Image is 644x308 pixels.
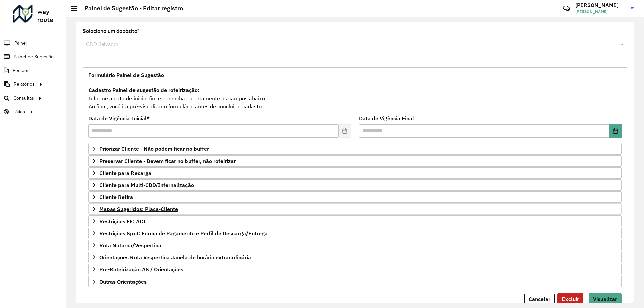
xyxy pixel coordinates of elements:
[559,1,574,16] a: Contato Rápido
[77,5,183,12] h2: Painel de Sugestão - Editar registro
[88,114,150,122] label: Data de Vigência Inicial
[589,293,622,305] button: Visualizar
[13,95,34,102] span: Consultas
[99,279,147,284] span: Outras Orientações
[575,2,626,8] h3: [PERSON_NAME]
[88,72,164,78] span: Formulário Painel de Sugestão
[88,86,622,111] div: Informe a data de inicio, fim e preencha corretamente os campos abaixo. Ao final, você irá pré-vi...
[88,179,622,191] a: Cliente para Multi-CDD/Internalização
[609,124,622,138] button: Choose Date
[575,9,626,15] span: [PERSON_NAME]
[524,293,555,305] button: Cancelar
[88,276,622,287] a: Outras Orientações
[14,53,54,60] span: Painel de Sugestão
[359,114,414,122] label: Data de Vigência Final
[99,146,209,151] span: Priorizar Cliente - Não podem ficar no buffer
[99,194,133,200] span: Cliente Retira
[99,243,161,248] span: Rota Noturna/Vespertina
[88,203,622,215] a: Mapas Sugeridos: Placa-Cliente
[593,296,617,302] span: Visualizar
[99,267,183,272] span: Pre-Roteirização AS / Orientações
[99,231,268,236] span: Restrições Spot: Forma de Pagamento e Perfil de Descarga/Entrega
[88,240,622,251] a: Rota Noturna/Vespertina
[89,87,199,94] strong: Cadastro Painel de sugestão de roteirização:
[99,219,146,224] span: Restrições FF: ACT
[14,81,35,88] span: Relatórios
[14,40,27,47] span: Painel
[83,27,139,35] label: Selecione um depósito
[13,108,25,115] span: Tático
[99,170,151,176] span: Cliente para Recarga
[13,67,30,74] span: Pedidos
[99,206,178,212] span: Mapas Sugeridos: Placa-Cliente
[88,191,622,203] a: Cliente Retira
[88,264,622,275] a: Pre-Roteirização AS / Orientações
[88,215,622,227] a: Restrições FF: ACT
[99,158,236,164] span: Preservar Cliente - Devem ficar no buffer, não roteirizar
[562,296,579,302] span: Excluir
[88,155,622,167] a: Preservar Cliente - Devem ficar no buffer, não roteirizar
[88,167,622,179] a: Cliente para Recarga
[99,182,194,188] span: Cliente para Multi-CDD/Internalização
[88,252,622,263] a: Orientações Rota Vespertina Janela de horário extraordinária
[88,143,622,155] a: Priorizar Cliente - Não podem ficar no buffer
[88,228,622,239] a: Restrições Spot: Forma de Pagamento e Perfil de Descarga/Entrega
[557,293,583,305] button: Excluir
[99,255,251,260] span: Orientações Rota Vespertina Janela de horário extraordinária
[529,296,550,302] span: Cancelar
